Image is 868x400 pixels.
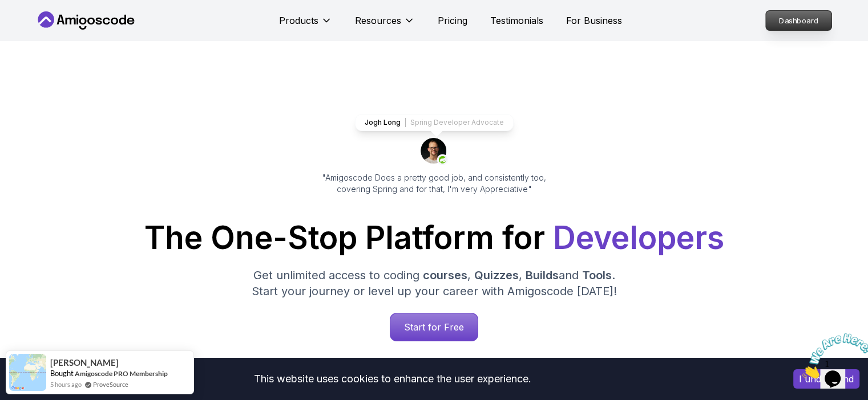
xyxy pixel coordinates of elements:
[797,329,868,383] iframe: chat widget
[44,222,825,254] h1: The One-Stop Platform for
[793,369,859,389] button: Accept cookies
[365,118,401,127] p: Jogh Long
[279,14,332,36] button: Products
[390,313,478,341] p: Start for Free
[390,313,478,341] a: Start for Free
[355,14,401,27] p: Resources
[50,369,74,378] span: Bought
[553,219,724,256] span: Developers
[355,14,415,36] button: Resources
[474,268,519,282] span: Quizzes
[243,267,626,299] p: Get unlimited access to coding , , and . Start your journey or level up your career with Amigosco...
[279,14,318,27] p: Products
[306,172,562,195] p: "Amigoscode Does a pretty good job, and consistently too, covering Spring and for that, I'm very ...
[50,358,119,368] span: [PERSON_NAME]
[9,366,776,391] div: This website uses cookies to enhance the user experience.
[5,5,9,14] span: 1
[5,5,75,50] img: Chat attention grabber
[75,369,168,378] a: Amigoscode PRO Membership
[423,268,467,282] span: courses
[582,268,612,282] span: Tools
[438,14,467,27] a: Pricing
[766,11,831,30] p: Dashboard
[421,138,448,165] img: josh long
[765,10,832,31] a: Dashboard
[410,118,504,127] p: Spring Developer Advocate
[566,14,622,27] a: For Business
[93,379,128,389] a: ProveSource
[50,379,82,389] span: 5 hours ago
[526,268,559,282] span: Builds
[9,354,46,391] img: provesource social proof notification image
[490,14,543,27] a: Testimonials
